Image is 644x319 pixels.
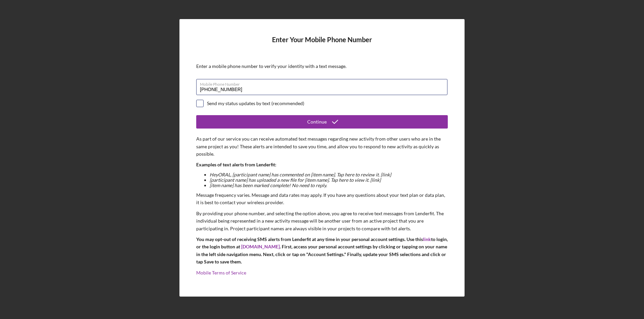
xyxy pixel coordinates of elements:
p: By providing your phone number, and selecting the option above, you agree to receive text message... [196,210,448,232]
label: Mobile Phone Number [200,79,447,87]
div: Continue [307,115,327,129]
p: Message frequency varies. Message and data rates may apply. If you have any questions about your ... [196,191,448,207]
li: Hey ORAL , [participant name] has commented on [item name]. Tap here to review it. [link] [210,172,448,177]
button: Continue [196,115,448,129]
div: Send my status updates by text (recommended) [207,101,304,106]
a: [DOMAIN_NAME] [241,244,280,249]
a: Mobile Terms of Service [196,270,246,275]
a: link [423,236,431,242]
li: [item name] has been marked complete! No need to reply. [210,183,448,188]
p: Examples of text alerts from Lenderfit: [196,161,448,168]
div: Enter a mobile phone number to verify your identity with a text message. [196,64,448,69]
h4: Enter Your Mobile Phone Number [196,36,448,54]
p: As part of our service you can receive automated text messages regarding new activity from other ... [196,135,448,158]
p: You may opt-out of receiving SMS alerts from Lenderfit at any time in your personal account setti... [196,236,448,266]
li: [participant name] has uploaded a new file for [item name]. Tap here to view it. [link] [210,177,448,183]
